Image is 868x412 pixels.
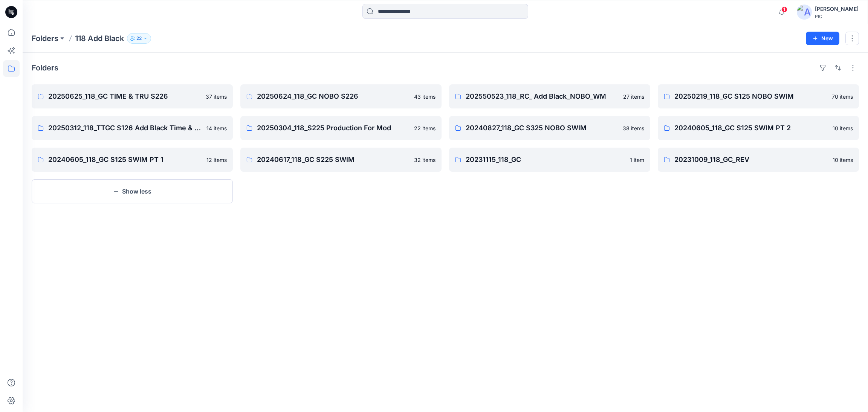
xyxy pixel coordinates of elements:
a: 20240605_118_GC S125 SWIM PT 210 items [658,116,859,140]
p: 20250219_118_GC S125 NOBO SWIM [674,91,827,102]
button: New [806,32,839,45]
a: 20231115_118_GC1 item [449,148,650,172]
p: 14 items [206,124,227,132]
p: 12 items [206,156,227,164]
p: 10 items [833,156,853,164]
p: 20240605_118_GC S125 SWIM PT 2 [674,123,828,133]
p: 20240605_118_GC S125 SWIM PT 1 [48,154,202,165]
p: 70 items [832,93,853,101]
a: 20250312_118_TTGC S126 Add Black Time & Tru14 items [32,116,233,140]
h4: Folders [32,63,58,72]
button: 22 [127,33,151,44]
p: 20250625_118_GC TIME & TRU S226 [48,91,201,102]
span: 1 [781,6,787,12]
p: 37 items [206,93,227,101]
p: 22 [136,34,142,43]
a: 20250624_118_GC NOBO S22643 items [240,84,442,108]
p: 43 items [414,93,436,101]
p: 20231115_118_GC [466,154,625,165]
p: 27 items [623,93,644,101]
p: 20231009_118_GC_REV [674,154,828,165]
p: 38 items [623,124,644,132]
button: Show less [32,179,233,203]
a: 20240827_118_GC S325 NOBO SWIM38 items [449,116,650,140]
a: 20240617_118_GC S225 SWIM32 items [240,148,442,172]
a: 20231009_118_GC_REV10 items [658,148,859,172]
div: PIC [815,14,859,19]
p: 32 items [414,156,436,164]
p: 20250624_118_GC NOBO S226 [257,91,410,102]
p: 1 item [630,156,644,164]
a: 20250304_118_S225 Production For Mod22 items [240,116,442,140]
a: 20250219_118_GC S125 NOBO SWIM70 items [658,84,859,108]
p: 20250312_118_TTGC S126 Add Black Time & Tru [48,123,202,133]
p: 10 items [833,124,853,132]
p: 118 Add Black [75,33,124,44]
p: 20240827_118_GC S325 NOBO SWIM [466,123,618,133]
p: 20250304_118_S225 Production For Mod [257,123,410,133]
p: 202550523_118_RC_ Add Black_NOBO_WM [466,91,619,102]
div: [PERSON_NAME] [815,5,859,14]
p: 22 items [414,124,436,132]
a: 20240605_118_GC S125 SWIM PT 112 items [32,148,233,172]
a: 20250625_118_GC TIME & TRU S22637 items [32,84,233,108]
p: 20240617_118_GC S225 SWIM [257,154,410,165]
img: avatar [797,5,812,20]
a: Folders [32,33,58,44]
a: 202550523_118_RC_ Add Black_NOBO_WM27 items [449,84,650,108]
